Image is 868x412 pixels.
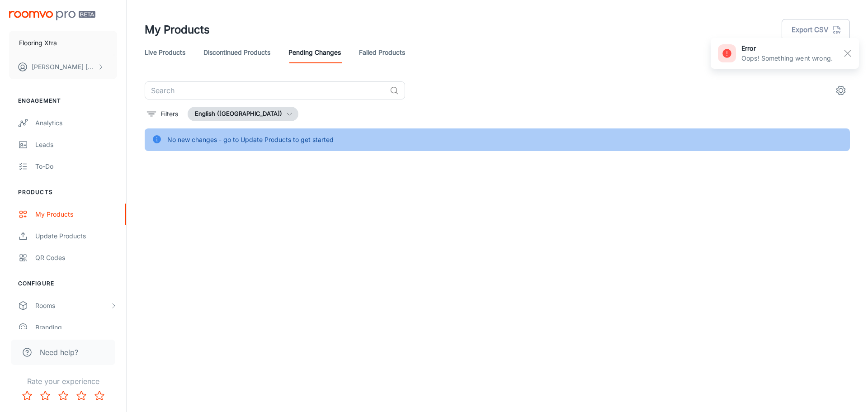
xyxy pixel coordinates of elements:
[741,43,833,53] h6: error
[145,81,386,99] input: Search
[203,42,270,63] a: Discontinued Products
[188,107,298,121] button: English ([GEOGRAPHIC_DATA])
[35,161,117,171] div: To-do
[35,118,117,128] div: Analytics
[19,38,57,48] p: Flooring Xtra
[288,42,341,63] a: Pending Changes
[832,81,850,99] button: settings
[145,107,180,121] button: filter
[35,140,117,150] div: Leads
[9,31,117,55] button: Flooring Xtra
[32,62,95,72] p: [PERSON_NAME] [PERSON_NAME]
[160,109,178,119] p: Filters
[167,131,334,148] div: No new changes - go to Update Products to get started
[9,55,117,79] button: [PERSON_NAME] [PERSON_NAME]
[782,19,850,41] button: Export CSV
[359,42,405,63] a: Failed Products
[145,22,210,38] h1: My Products
[9,11,95,20] img: Roomvo PRO Beta
[145,42,185,63] a: Live Products
[741,53,833,63] p: Oops! Something went wrong.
